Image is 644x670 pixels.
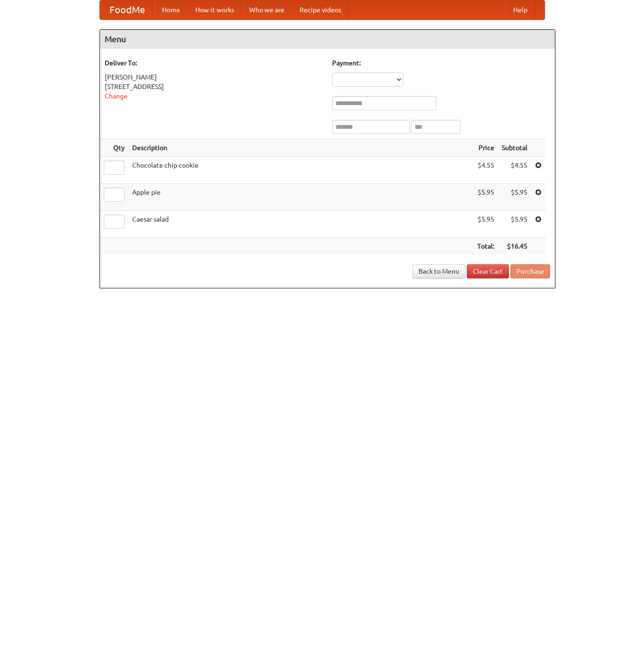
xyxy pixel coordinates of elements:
[473,238,498,255] th: Total:
[242,0,292,19] a: Who we are
[510,264,550,278] button: Purchase
[412,264,465,278] a: Back to Menu
[100,30,555,49] h4: Menu
[105,72,323,82] div: [PERSON_NAME]
[188,0,242,19] a: How it works
[128,157,473,184] td: Chocolate chip cookie
[467,264,509,278] a: Clear Cart
[498,184,531,211] td: $5.95
[154,0,188,19] a: Home
[498,211,531,238] td: $5.95
[473,184,498,211] td: $5.95
[498,238,531,255] th: $16.45
[128,139,473,157] th: Description
[473,211,498,238] td: $5.95
[100,0,154,19] a: FoodMe
[105,92,127,100] a: Change
[498,157,531,184] td: $4.55
[473,139,498,157] th: Price
[498,139,531,157] th: Subtotal
[506,0,535,19] a: Help
[128,211,473,238] td: Caesar salad
[128,184,473,211] td: Apple pie
[332,58,550,68] h5: Payment:
[100,139,128,157] th: Qty
[292,0,349,19] a: Recipe videos
[473,157,498,184] td: $4.55
[105,58,323,68] h5: Deliver To:
[105,82,323,91] div: [STREET_ADDRESS]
